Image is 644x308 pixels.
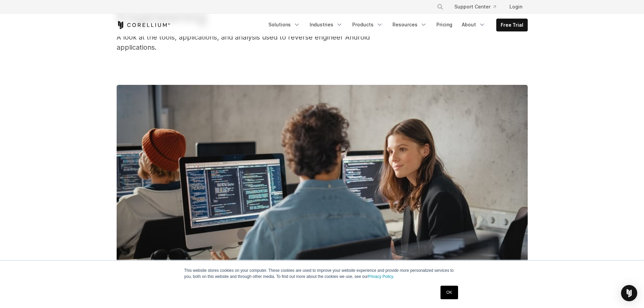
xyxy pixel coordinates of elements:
a: OK [440,286,458,299]
button: Search [434,1,446,13]
div: Navigation Menu [264,19,528,31]
a: About [458,19,490,31]
a: Privacy Policy. [368,274,394,279]
a: Corellium Home [117,21,170,29]
a: Pricing [432,19,456,31]
a: Resources [388,19,431,31]
a: Industries [306,19,347,31]
a: Support Center [449,1,501,13]
a: Solutions [264,19,304,31]
a: Products [348,19,387,31]
div: Open Intercom Messenger [621,285,637,301]
a: Free Trial [497,19,527,31]
div: Navigation Menu [429,1,528,13]
p: This website stores cookies on your computer. These cookies are used to improve your website expe... [184,267,460,280]
a: Login [504,1,528,13]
